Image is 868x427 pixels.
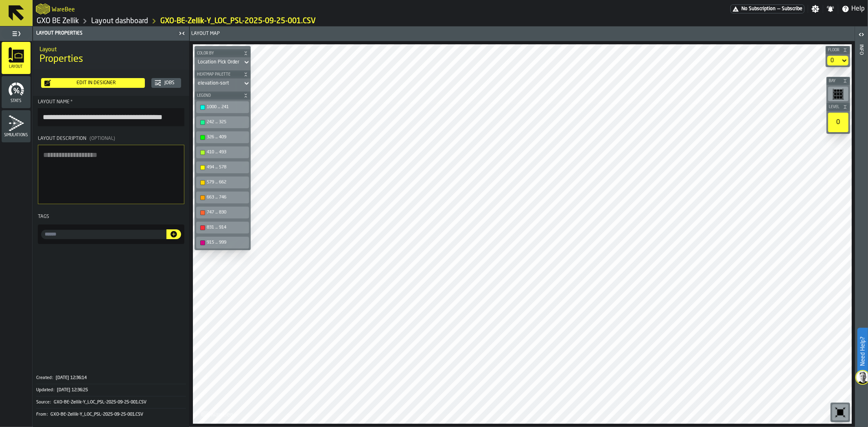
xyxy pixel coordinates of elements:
label: button-toggle-Settings [808,5,823,13]
div: From [36,412,50,417]
div: Jobs [161,80,178,86]
label: input-value- [41,230,166,239]
div: Created [36,375,55,381]
div: button-toolbar-undefined [195,220,251,235]
div: button-toolbar-undefined [195,160,251,175]
span: : [47,412,48,417]
div: button-toolbar-undefined [195,115,251,130]
input: button-toolbar-Layout Name [38,108,184,126]
svg: Reset zoom and position [834,406,847,419]
span: Level [827,105,841,109]
h2: Sub Title [39,45,183,53]
textarea: Layout Description(Optional) [38,145,184,204]
span: Help [851,4,865,14]
div: 747 ... 830 [207,210,247,215]
span: GXO-BE-Zellik-Y_LOC_PSL-2025-09-25-001.CSV [54,400,146,405]
nav: Breadcrumb [36,16,450,26]
div: 410 ... 493 [207,150,247,155]
span: Layout Description [38,136,86,141]
div: DropdownMenuValue-sortOrder [195,57,251,67]
div: Layout Name [38,99,184,105]
div: button-toolbar-undefined [195,100,251,115]
div: button-toolbar-undefined [195,175,251,190]
div: Layout Properties [35,30,176,36]
span: Color by [195,51,242,56]
div: KeyValueItem-From [36,408,186,420]
input: input-value- input-value- [41,230,166,239]
a: link-to-/wh/i/5fa160b1-7992-442a-9057-4226e3d2ae6d [37,17,79,26]
li: menu Stats [2,76,31,109]
span: GXO-BE-Zellik-Y_LOC_PSL-2025-09-25-001.CSV [50,412,143,417]
span: (Optional) [90,136,115,141]
div: button-toolbar-undefined [195,130,251,145]
span: : [53,388,54,393]
div: 663 ... 746 [207,195,247,200]
div: 494 ... 578 [207,165,247,170]
div: Edit in Designer [51,80,142,86]
span: No Subscription [741,6,776,12]
button: button- [195,49,251,57]
label: button-toolbar-Layout Name [38,99,184,126]
div: KeyValueItem-Updated [36,384,186,396]
label: button-toggle-Open [856,28,867,43]
div: DropdownMenuValue-default-floor [831,57,837,64]
div: KeyValueItem-Created [36,372,186,384]
div: DropdownMenuValue-sortOrder [198,59,239,65]
div: button-toolbar-undefined [831,403,850,422]
div: button-toolbar-undefined [826,85,850,103]
span: : [50,400,51,405]
button: button- [166,229,181,239]
button: From:GXO-BE-Zellik-Y_LOC_PSL-2025-09-25-001.CSV [36,409,186,420]
div: 915 ... 999 [207,240,247,245]
span: Subscribe [782,6,802,12]
div: Menu Subscription [730,4,805,13]
button: Updated:[DATE] 12:36:25 [36,384,186,396]
div: button-toolbar-undefined [195,205,251,220]
span: Simulations [2,133,31,137]
button: Source:GXO-BE-Zellik-Y_LOC_PSL-2025-09-25-001.CSV [36,396,186,408]
span: Stats [2,99,31,103]
div: Updated [36,388,56,393]
label: button-toggle-Help [838,4,868,14]
span: — [777,6,780,12]
li: menu Simulations [2,110,31,143]
a: link-to-/wh/i/5fa160b1-7992-442a-9057-4226e3d2ae6d/pricing/ [730,4,805,13]
div: Info [859,43,864,425]
div: 831 ... 914 [207,225,247,230]
div: button-toolbar-undefined [195,235,251,250]
button: button- [826,77,850,85]
label: button-toggle-Close me [176,28,188,38]
div: DropdownMenuValue-elevation-sort [198,81,239,86]
button: Created:[DATE] 12:36:14 [36,372,186,384]
div: button-toolbar-undefined [826,111,850,134]
label: button-toggle-Toggle Full Menu [2,28,31,39]
a: link-to-/wh/i/5fa160b1-7992-442a-9057-4226e3d2ae6d/designer [91,17,148,26]
div: title-Properties [33,41,189,70]
span: Properties [39,53,83,66]
a: logo-header [36,2,50,16]
div: 242 ... 325 [207,120,247,125]
button: button-Jobs [151,78,181,88]
span: Floor [826,48,841,52]
header: Layout Properties [33,26,189,41]
button: button- [826,46,850,54]
div: 1000 ... 241 [207,105,247,110]
li: menu Layout [2,42,31,74]
a: logo-header [195,406,241,422]
span: [DATE] 12:36:25 [57,388,88,393]
span: Required [70,99,73,105]
span: Bay [827,79,841,83]
div: DropdownMenuValue-default-floor [827,56,848,65]
div: 579 ... 662 [207,180,247,185]
div: DropdownMenuValue-elevation-sort [195,78,251,88]
span: Tags [38,214,49,219]
header: Info [855,26,868,427]
button: button- [826,103,850,111]
button: button- [195,70,251,78]
span: Heatmap Palette [195,72,242,77]
span: [DATE] 12:36:14 [56,375,87,381]
div: KeyValueItem-Source [36,396,186,408]
span: Legend [195,94,242,98]
div: 326 ... 409 [207,135,247,140]
label: button-toggle-Notifications [823,5,838,13]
